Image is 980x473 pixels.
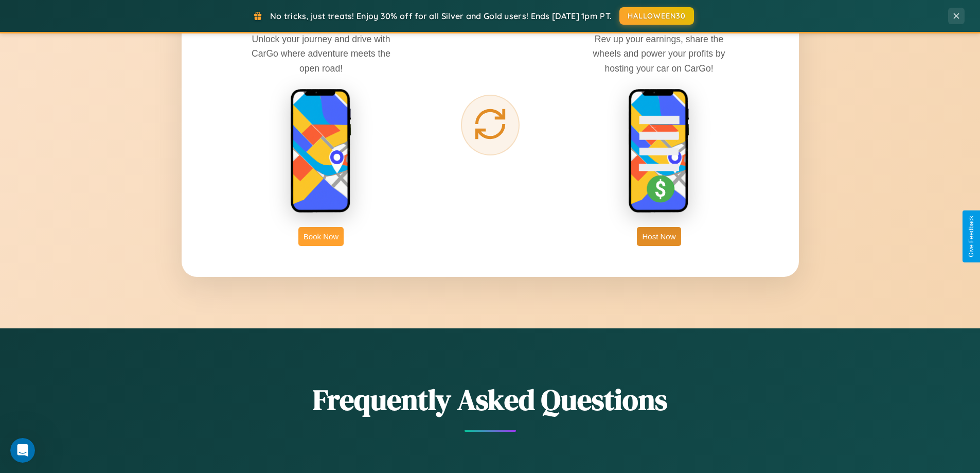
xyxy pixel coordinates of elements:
button: Host Now [637,227,681,246]
img: host phone [628,89,690,214]
h2: Frequently Asked Questions [182,380,799,419]
button: Book Now [298,227,344,246]
button: HALLOWEEN30 [619,7,694,25]
span: No tricks, just treats! Enjoy 30% off for all Silver and Gold users! Ends [DATE] 1pm PT. [270,11,612,21]
iframe: Intercom live chat [10,438,35,463]
p: Rev up your earnings, share the wheels and power your profits by hosting your car on CarGo! [582,32,736,75]
p: Unlock your journey and drive with CarGo where adventure meets the open road! [244,32,398,75]
div: Give Feedback [968,216,975,257]
img: rent phone [290,89,352,214]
